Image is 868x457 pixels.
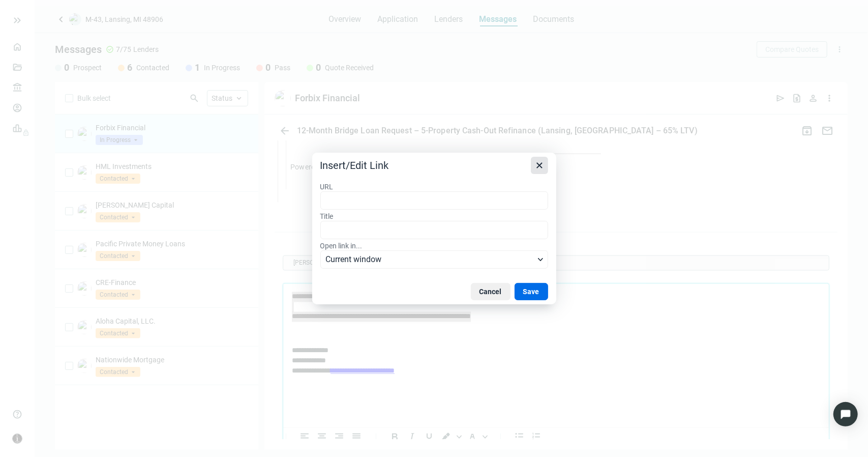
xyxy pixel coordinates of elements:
[320,182,548,191] label: URL
[320,159,389,172] div: Insert/Edit Link
[471,283,511,300] button: Cancel
[320,250,548,269] button: Open link in...
[325,253,534,266] span: Current window
[8,8,537,92] body: Rich Text Area. Press ALT-0 for help.
[320,212,548,221] label: Title
[531,157,548,174] button: Close
[515,283,548,300] button: Save
[320,241,548,250] label: Open link in...
[833,402,858,426] div: Open Intercom Messenger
